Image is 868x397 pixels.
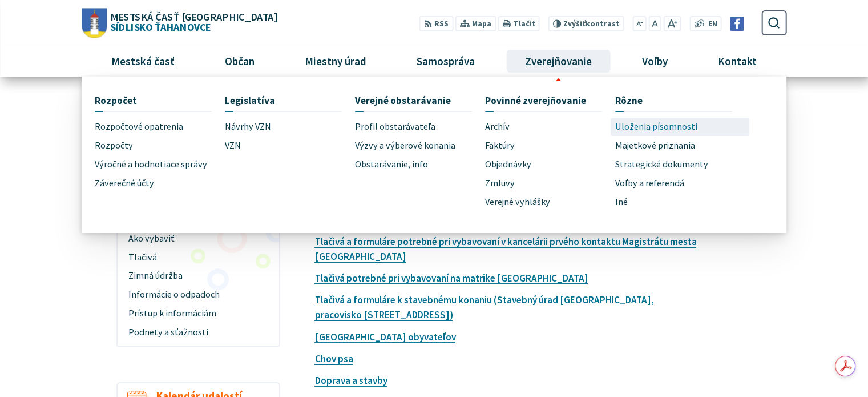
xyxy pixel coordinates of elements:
a: Uloženia písomnosti [615,118,745,137]
a: Zimná údržba [122,267,274,286]
a: Obstarávanie, info [355,155,485,174]
a: Rôzne [615,90,732,111]
a: Návrhy VZN [225,118,355,137]
span: Prístup k informáciám [128,304,268,323]
span: Iné [615,193,628,211]
a: Kontakt [697,46,778,77]
span: Tlačivá [128,248,268,267]
a: Profil obstarávateľa [355,118,485,137]
button: Nastaviť pôvodnú veľkosť písma [648,16,661,31]
span: RSS [434,18,449,30]
span: VZN [225,136,241,155]
a: Informácie o odpadoch [122,286,274,304]
span: Rôzne [615,90,643,111]
a: Legislatíva [225,90,342,111]
span: Zverejňovanie [521,46,596,77]
a: Faktúry [485,136,615,155]
a: Rozpočtové opatrenia [95,118,225,137]
a: Doprava a stavby [314,374,387,387]
span: Obstarávanie, info [355,155,428,174]
span: Zimná údržba [128,267,268,286]
span: Objednávky [485,155,531,174]
span: Ako vybaviť [128,229,268,248]
img: Prejsť na Facebook stránku [730,17,744,31]
span: Kontakt [714,46,761,77]
button: Zväčšiť veľkosť písma [663,16,681,31]
span: Rozpočty [95,136,133,155]
a: Chov psa [314,352,353,365]
a: Tlačivá a formuláre potrebné pri vybavovaní v kancelárii prvého kontaktu Magistrátu mesta [GEOGRA... [314,235,696,263]
a: Mestská časť [90,46,195,77]
a: Logo Sídlisko Ťahanovce, prejsť na domovskú stránku. [82,8,277,38]
a: Záverečné účty [95,174,225,193]
a: VZN [225,136,355,155]
span: Voľby a referendá [615,174,684,193]
span: Výročné a hodnotiace správy [95,155,207,174]
span: Uloženia písomnosti [615,118,697,137]
span: Výzvy a výberové konania [355,136,455,155]
span: Miestny úrad [300,46,370,77]
button: Zmenšiť veľkosť písma [633,16,647,31]
a: Voľby [621,46,689,77]
span: Povinné zverejňovanie [485,90,586,111]
a: Miestny úrad [284,46,387,77]
a: EN [705,18,720,30]
a: Ako vybaviť [122,229,274,248]
span: Profil obstarávateľa [355,118,435,137]
span: Občan [220,46,259,77]
a: Rozpočet [95,90,212,111]
a: RSS [419,16,453,31]
span: Majetkové priznania [615,136,695,155]
a: Zmluvy [485,174,615,193]
a: Tlačivá a formuláre k stavebnému konaniu (Stavebný úrad [GEOGRAPHIC_DATA], pracovisko [STREET_ADD... [314,294,653,321]
a: Prístup k informáciám [122,304,274,323]
span: Rozpočet [95,90,137,111]
span: Návrhy VZN [225,118,271,137]
a: Archív [485,118,615,137]
a: Povinné zverejňovanie [485,90,602,111]
img: Prejsť na domovskú stránku [82,8,107,38]
span: Mapa [472,18,491,30]
span: Sídlisko Ťahanovce [107,11,277,32]
span: Zmluvy [485,174,515,193]
a: Zverejňovanie [504,46,613,77]
span: Voľby [638,46,672,77]
span: Podnety a sťažnosti [128,323,268,342]
a: Mapa [455,16,496,31]
a: Výzvy a výberové konania [355,136,485,155]
button: Zvýšiťkontrast [548,16,624,31]
a: Voľby a referendá [615,174,745,193]
span: Strategické dokumenty [615,155,708,174]
a: Tlačivá [122,248,274,267]
a: Samospráva [396,46,496,77]
span: Informácie o odpadoch [128,286,268,304]
a: Tlačivá potrebné pri vybavovaní na matrike [GEOGRAPHIC_DATA] [314,272,588,284]
a: Verejné obstarávanie [355,90,472,111]
a: Občan [204,46,275,77]
a: Výročné a hodnotiace správy [95,155,225,174]
span: Verejné vyhlášky [485,193,550,211]
span: EN [708,18,717,30]
a: Iné [615,193,745,211]
a: [GEOGRAPHIC_DATA] obyvateľov [314,331,455,343]
span: Archív [485,118,510,137]
a: Objednávky [485,155,615,174]
span: kontrast [563,19,620,29]
a: Podnety a sťažnosti [122,323,274,342]
a: Rozpočty [95,136,225,155]
span: Samospráva [412,46,479,77]
a: Verejné vyhlášky [485,193,615,211]
span: Legislatíva [225,90,275,111]
span: Mestská časť [GEOGRAPHIC_DATA] [110,11,277,22]
span: Rozpočtové opatrenia [95,118,183,137]
a: Strategické dokumenty [615,155,745,174]
a: Majetkové priznania [615,136,745,155]
span: Tlačiť [513,19,535,29]
button: Tlačiť [498,16,539,31]
span: Mestská časť [107,46,179,77]
span: Zvýšiť [563,19,586,29]
span: Záverečné účty [95,174,154,193]
span: Faktúry [485,136,515,155]
span: Verejné obstarávanie [355,90,451,111]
